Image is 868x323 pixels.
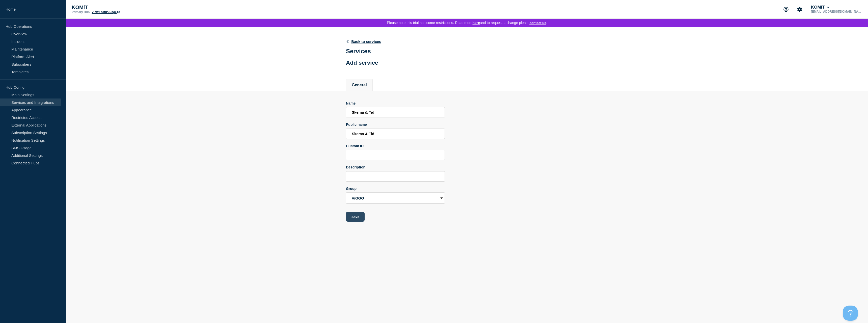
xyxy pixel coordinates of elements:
div: Group [346,187,445,191]
input: Public name [346,129,445,139]
div: Please note this trial has some restrictions. Read more and to request a change please . [66,19,868,27]
select: Group [346,192,445,204]
p: KOMiT [72,5,173,10]
h1: Services [346,48,381,55]
iframe: Help Scout Beacon - Open [843,306,858,321]
button: Support [781,4,791,15]
h2: Add service [346,60,381,66]
button: General [352,83,367,87]
p: [EMAIL_ADDRESS][DOMAIN_NAME] [810,10,862,13]
a: Back to services [346,39,381,44]
a: View Status Page [92,10,120,14]
button: Account settings [794,4,805,15]
button: KOMiT [810,5,830,10]
a: here [472,21,480,25]
input: Name [346,107,445,117]
button: Save [346,212,365,222]
button: Contact us [529,21,546,25]
p: Primary Hub [72,10,90,14]
div: Public name [346,122,445,127]
div: Custom ID [346,144,445,148]
div: Description [346,165,445,169]
div: Name [346,101,445,105]
input: Custom ID [346,150,445,160]
input: Description [346,171,445,182]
